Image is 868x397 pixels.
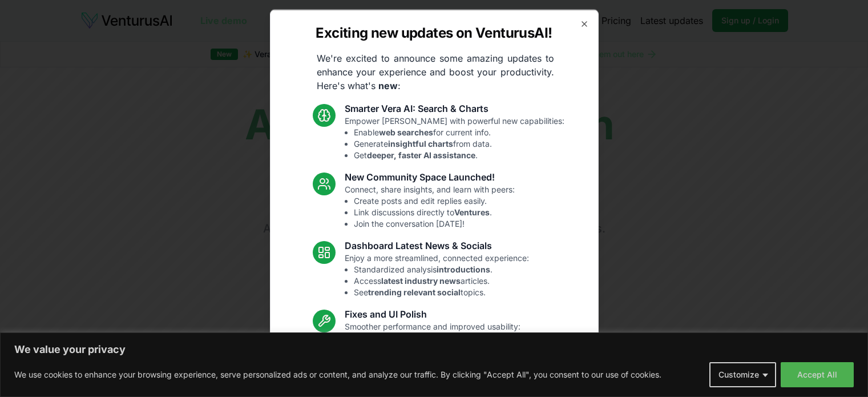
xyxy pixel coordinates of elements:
strong: insightful charts [388,138,453,148]
li: See topics. [354,286,529,298]
li: Enhanced overall UI consistency. [354,355,520,366]
p: Smoother performance and improved usability: [345,320,520,366]
strong: web searches [379,127,433,137]
li: Resolved Vera chart loading issue. [354,332,520,343]
h3: Fixes and UI Polish [345,307,520,320]
li: Fixed mobile chat & sidebar glitches. [354,343,520,355]
h3: Dashboard Latest News & Socials [345,238,529,252]
li: Standardized analysis . [354,263,529,275]
strong: trending relevant social [368,287,461,296]
strong: new [378,79,398,91]
h3: Smarter Vera AI: Search & Charts [345,101,564,115]
p: Enjoy a more streamlined, connected experience: [345,252,529,298]
li: Link discussions directly to . [354,206,515,218]
p: Connect, share insights, and learn with peers: [345,183,515,229]
strong: latest industry news [381,275,461,285]
li: Join the conversation [DATE]! [354,218,515,229]
strong: introductions [437,264,490,274]
li: Access articles. [354,275,529,286]
li: Enable for current info. [354,126,564,138]
li: Create posts and edit replies easily. [354,195,515,206]
p: Empower [PERSON_NAME] with powerful new capabilities: [345,115,564,161]
strong: Ventures [454,207,490,216]
h2: Exciting new updates on VenturusAI! [316,23,552,42]
li: Generate from data. [354,138,564,149]
p: We're excited to announce some amazing updates to enhance your experience and boost your producti... [308,51,563,92]
strong: deeper, faster AI assistance [367,150,475,159]
li: Get . [354,149,564,161]
h3: New Community Space Launched! [345,170,515,183]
